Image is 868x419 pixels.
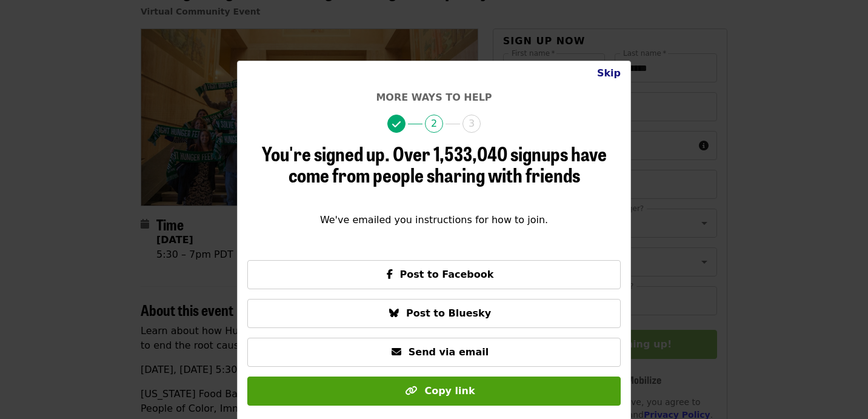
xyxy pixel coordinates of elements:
button: Post to Facebook [247,260,621,289]
i: facebook-f icon [387,269,393,280]
button: Close [587,61,630,85]
span: You're signed up. [262,139,390,167]
button: Send via email [247,338,621,367]
i: link icon [405,385,417,397]
span: Copy link [424,385,475,397]
span: 2 [425,115,443,133]
button: Post to Bluesky [247,299,621,328]
button: Copy link [247,377,621,406]
span: 3 [462,115,481,133]
span: More ways to help [376,92,492,103]
span: Send via email [409,346,489,358]
span: Post to Bluesky [406,307,491,319]
i: envelope icon [392,346,401,358]
i: bluesky icon [389,307,399,319]
i: check icon [392,119,401,130]
span: We've emailed you instructions for how to join. [320,214,548,226]
span: Post to Facebook [400,269,494,280]
span: Over 1,533,040 signups have come from people sharing with friends [289,139,607,189]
